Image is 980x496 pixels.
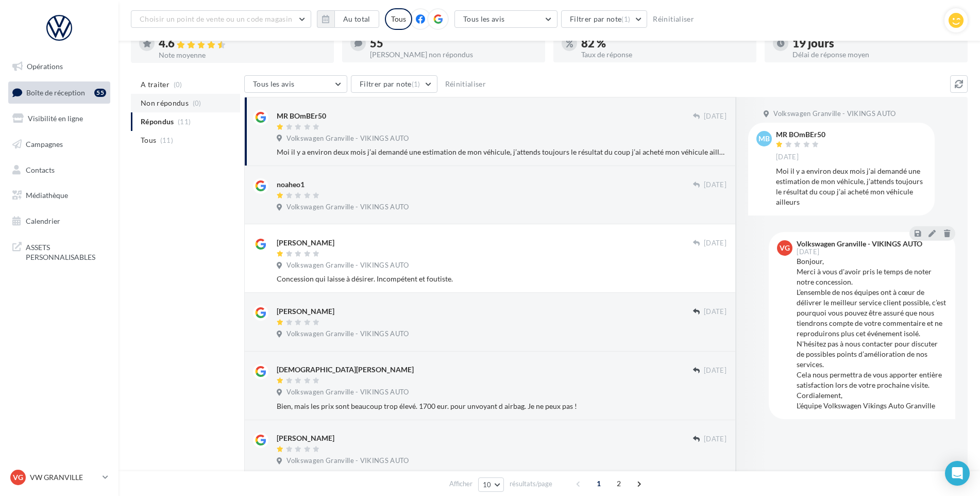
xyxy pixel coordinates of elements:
[581,51,748,58] div: Taux de réponse
[334,10,379,28] button: Au total
[561,10,648,28] button: Filtrer par note(1)
[26,217,60,225] span: Calendrier
[797,256,947,411] div: Bonjour, Merci à vous d'avoir pris le temps de noter notre concession. L’ensemble de nos équipes ...
[6,134,112,155] a: Campagnes
[159,38,326,49] div: 4.6
[6,81,112,104] a: Boîte de réception55
[6,210,112,232] a: Calendrier
[26,88,85,96] span: Boîte de réception
[792,51,959,58] div: Délai de réponse moyen
[758,134,770,144] span: MB
[776,166,926,207] div: Moi il y a environ deux mois j’ai demandé une estimation de mon véhicule, j’attends toujours le r...
[776,131,825,138] div: MR BOmBEr50
[160,136,173,144] span: (11)
[463,14,505,23] span: Tous les avis
[621,15,630,23] span: (1)
[590,475,607,492] span: 1
[776,153,799,162] span: [DATE]
[26,240,106,262] span: ASSETS PERSONNALISABLES
[611,475,627,492] span: 2
[159,52,326,59] div: Note moyenne
[351,75,437,93] button: Filtrer par note(1)
[780,243,790,253] span: VG
[6,56,112,77] a: Opérations
[483,481,492,489] span: 10
[704,435,726,444] span: [DATE]
[581,38,748,49] div: 82 %
[704,307,726,317] span: [DATE]
[286,456,409,466] span: Volkswagen Granville - VIKINGS AUTO
[277,401,726,411] div: Bien, mais les prix sont beaucoup trop élevé. 1700 eur. pour unvoyant d airbag. Je ne peux pas !
[286,329,409,339] span: Volkswagen Granville - VIKINGS AUTO
[317,10,379,28] button: Au total
[441,78,491,90] button: Réinitialiser
[286,203,409,212] span: Volkswagen Granville - VIKINGS AUTO
[792,38,959,49] div: 19 jours
[277,238,334,248] div: [PERSON_NAME]
[244,75,347,93] button: Tous les avis
[277,147,726,157] div: Moi il y a environ deux mois j’ai demandé une estimation de mon véhicule, j’attends toujours le r...
[141,79,170,90] span: A traiter
[26,191,68,200] span: Médiathèque
[286,134,409,143] span: Volkswagen Granville - VIKINGS AUTO
[30,472,98,483] p: VW GRANVILLE
[6,159,112,181] a: Contacts
[193,99,201,107] span: (0)
[174,80,182,89] span: (0)
[945,461,970,486] div: Open Intercom Messenger
[478,477,504,492] button: 10
[277,365,414,375] div: [DEMOGRAPHIC_DATA][PERSON_NAME]
[27,62,63,71] span: Opérations
[704,112,726,121] span: [DATE]
[510,479,552,489] span: résultats/page
[370,51,537,58] div: [PERSON_NAME] non répondus
[277,274,726,284] div: Concession qui laisse à désirer. Incompétent et foutiste.
[704,180,726,190] span: [DATE]
[141,135,156,145] span: Tous
[454,10,557,28] button: Tous les avis
[773,109,895,119] span: Volkswagen Granville - VIKINGS AUTO
[277,111,326,121] div: MR BOmBEr50
[277,179,305,190] div: noaheo1
[6,108,112,129] a: Visibilité en ligne
[277,433,334,443] div: [PERSON_NAME]
[286,388,409,397] span: Volkswagen Granville - VIKINGS AUTO
[797,240,922,247] div: Volkswagen Granville - VIKINGS AUTO
[449,479,472,489] span: Afficher
[26,165,55,174] span: Contacts
[412,80,420,88] span: (1)
[26,140,63,148] span: Campagnes
[94,89,106,97] div: 55
[286,261,409,270] span: Volkswagen Granville - VIKINGS AUTO
[140,14,292,23] span: Choisir un point de vente ou un code magasin
[370,38,537,49] div: 55
[13,472,23,483] span: VG
[6,185,112,206] a: Médiathèque
[277,306,334,317] div: [PERSON_NAME]
[28,114,83,123] span: Visibilité en ligne
[131,10,311,28] button: Choisir un point de vente ou un code magasin
[797,249,819,255] span: [DATE]
[6,236,112,267] a: ASSETS PERSONNALISABLES
[8,468,110,487] a: VG VW GRANVILLE
[704,239,726,248] span: [DATE]
[704,366,726,375] span: [DATE]
[141,98,189,108] span: Non répondus
[385,8,412,30] div: Tous
[253,79,295,88] span: Tous les avis
[649,13,698,25] button: Réinitialiser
